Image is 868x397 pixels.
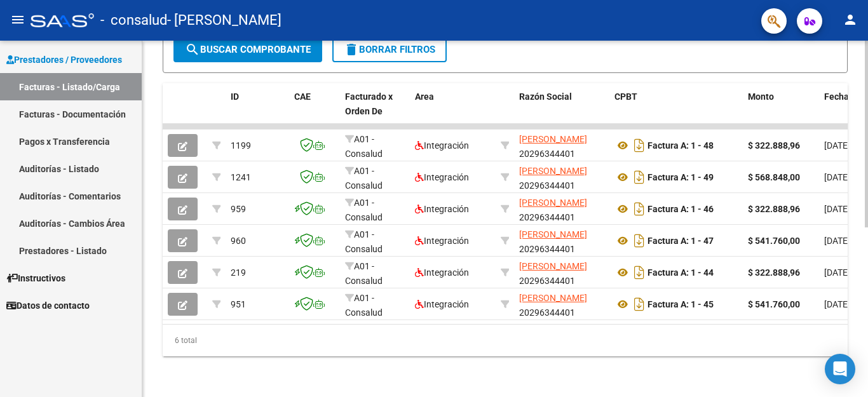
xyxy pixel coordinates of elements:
span: [DATE] [824,172,850,182]
span: A01 - Consalud [345,261,383,286]
span: 959 [231,204,246,214]
span: Datos de contacto [6,299,90,313]
span: [PERSON_NAME] [519,134,587,144]
i: Descargar documento [631,294,648,314]
span: 960 [231,236,246,246]
strong: Factura A: 1 - 44 [648,267,714,278]
button: Buscar Comprobante [173,37,322,62]
span: A01 - Consalud [345,229,383,254]
span: [PERSON_NAME] [519,293,587,303]
span: Instructivos [6,271,65,285]
strong: $ 541.760,00 [748,236,800,246]
span: CPBT [614,91,637,102]
mat-icon: delete [344,42,359,57]
div: 20296344401 [519,164,604,191]
div: 20296344401 [519,196,604,222]
div: 6 total [163,325,848,356]
datatable-header-cell: Area [410,83,496,139]
span: Monto [748,91,774,102]
span: A01 - Consalud [345,293,383,318]
i: Descargar documento [631,231,648,251]
span: Integración [415,299,469,309]
span: A01 - Consalud [345,198,383,222]
span: Integración [415,236,469,246]
span: A01 - Consalud [345,134,383,159]
span: Integración [415,172,469,182]
datatable-header-cell: CAE [289,83,340,139]
span: [PERSON_NAME] [519,198,587,208]
mat-icon: search [185,42,200,57]
datatable-header-cell: ID [226,83,289,139]
strong: $ 541.760,00 [748,299,800,309]
span: Borrar Filtros [344,44,435,55]
mat-icon: menu [10,12,25,27]
datatable-header-cell: Facturado x Orden De [340,83,410,139]
span: Razón Social [519,91,572,102]
strong: $ 322.888,96 [748,267,800,278]
strong: Factura A: 1 - 45 [648,299,714,309]
span: - [PERSON_NAME] [167,6,281,34]
div: 20296344401 [519,132,604,159]
span: 951 [231,299,246,309]
button: Borrar Filtros [332,37,447,62]
span: Buscar Comprobante [185,44,311,55]
div: 20296344401 [519,227,604,254]
strong: Factura A: 1 - 46 [648,204,714,214]
span: [DATE] [824,267,850,278]
span: A01 - Consalud [345,166,383,191]
span: Prestadores / Proveedores [6,53,122,67]
strong: $ 568.848,00 [748,172,800,182]
strong: $ 322.888,96 [748,204,800,214]
span: [DATE] [824,299,850,309]
span: - consalud [100,6,167,34]
div: 20296344401 [519,291,604,318]
span: 1199 [231,140,251,151]
span: Integración [415,204,469,214]
datatable-header-cell: Razón Social [514,83,609,139]
span: [DATE] [824,140,850,151]
span: Integración [415,267,469,278]
span: [DATE] [824,204,850,214]
strong: Factura A: 1 - 47 [648,236,714,246]
span: [PERSON_NAME] [519,166,587,176]
span: Area [415,91,434,102]
span: ID [231,91,239,102]
span: CAE [294,91,311,102]
span: 1241 [231,172,251,182]
mat-icon: person [843,12,858,27]
span: [DATE] [824,236,850,246]
i: Descargar documento [631,262,648,283]
div: 20296344401 [519,259,604,286]
i: Descargar documento [631,167,648,187]
strong: Factura A: 1 - 48 [648,140,714,151]
datatable-header-cell: CPBT [609,83,743,139]
datatable-header-cell: Monto [743,83,819,139]
i: Descargar documento [631,199,648,219]
span: Facturado x Orden De [345,91,393,116]
span: 219 [231,267,246,278]
strong: $ 322.888,96 [748,140,800,151]
strong: Factura A: 1 - 49 [648,172,714,182]
div: Open Intercom Messenger [825,354,855,384]
i: Descargar documento [631,135,648,156]
span: [PERSON_NAME] [519,261,587,271]
span: [PERSON_NAME] [519,229,587,239]
span: Integración [415,140,469,151]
